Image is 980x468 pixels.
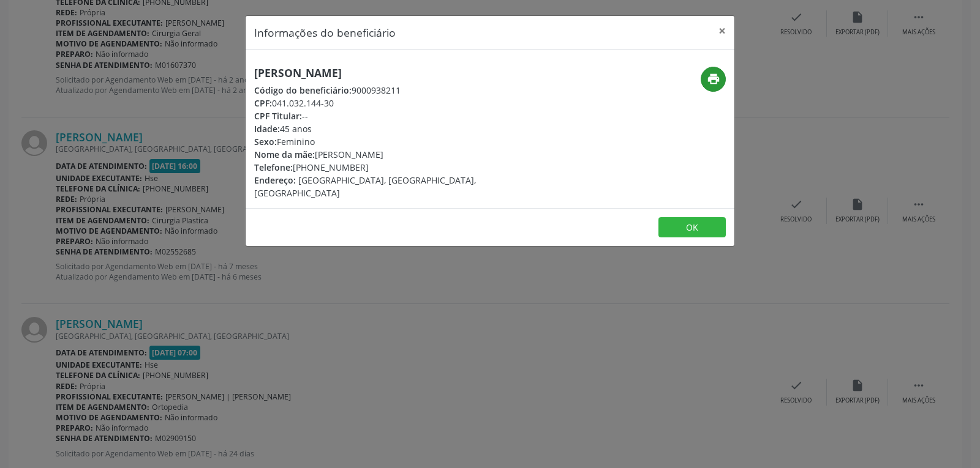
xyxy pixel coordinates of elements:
[254,84,563,97] div: 9000938211
[254,148,563,161] div: [PERSON_NAME]
[254,110,302,122] span: CPF Titular:
[254,161,563,174] div: [PHONE_NUMBER]
[254,67,563,80] h5: [PERSON_NAME]
[254,162,293,173] span: Telefone:
[254,135,563,148] div: Feminino
[254,122,563,135] div: 45 anos
[254,97,272,109] span: CPF:
[254,174,296,186] span: Endereço:
[254,136,277,147] span: Sexo:
[710,16,734,46] button: Close
[254,110,563,122] div: --
[701,67,726,92] button: print
[254,123,280,135] span: Idade:
[254,97,563,110] div: 041.032.144-30
[254,24,396,40] h5: Informações do beneficiário
[254,84,352,96] span: Código do beneficiário:
[658,217,726,238] button: OK
[254,174,476,199] span: [GEOGRAPHIC_DATA], [GEOGRAPHIC_DATA], [GEOGRAPHIC_DATA]
[254,149,315,160] span: Nome da mãe:
[707,72,720,86] i: print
